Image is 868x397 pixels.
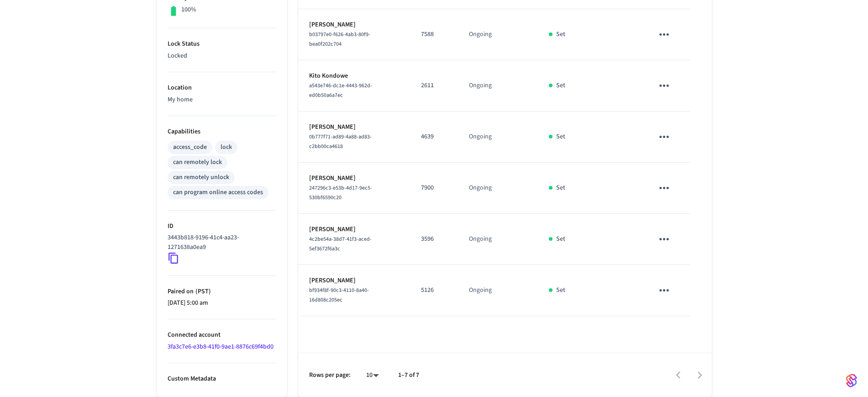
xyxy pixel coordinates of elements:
[309,225,399,234] p: [PERSON_NAME]
[168,342,274,351] a: 3fa3c7e6-e3b8-41f0-9ae1-8876c69f4bd0
[556,286,565,295] p: Set
[309,184,372,201] span: 247296c3-e53b-4d17-9ec5-530bf6590c20
[362,369,384,382] div: 10
[458,163,538,214] td: Ongoing
[309,371,351,380] p: Rows per page:
[556,183,565,193] p: Set
[168,330,276,340] p: Connected account
[309,31,370,48] span: b03797e0-f626-4ab3-80f9-bea0f202c704
[846,373,857,388] img: SeamLogoGradient.69752ec5.svg
[556,132,565,142] p: Set
[168,127,276,137] p: Capabilities
[458,60,538,111] td: Ongoing
[173,158,222,167] div: can remotely lock
[458,111,538,163] td: Ongoing
[168,51,276,61] p: Locked
[168,298,276,308] p: [DATE] 5:00 am
[309,82,372,99] span: a543e746-dc1e-4443-962d-ed0b50a6a7ec
[421,81,447,90] p: 2611
[168,83,276,93] p: Location
[168,222,276,231] p: ID
[421,132,447,142] p: 4639
[421,30,447,39] p: 7588
[168,233,273,252] p: 3443b818-9196-41c4-aa23-1271638a0ea9
[309,71,399,81] p: Kito Kondowe
[398,371,419,380] p: 1–7 of 7
[221,143,232,152] div: lock
[421,234,447,244] p: 3596
[194,287,211,296] span: ( PST )
[168,39,276,49] p: Lock Status
[309,286,369,304] span: bf934f8f-90c3-4110-8a40-16d808c205ec
[309,276,399,286] p: [PERSON_NAME]
[556,30,565,39] p: Set
[181,5,196,15] p: 100%
[309,133,372,150] span: 0b777f71-ad89-4a88-ad83-c2bb00ca4618
[168,374,276,384] p: Custom Metadata
[309,122,399,132] p: [PERSON_NAME]
[556,234,565,244] p: Set
[173,188,263,197] div: can program online access codes
[309,235,372,253] span: 4c2be54a-38d7-41f3-aced-5ef3672f6a3c
[556,81,565,90] p: Set
[309,20,399,30] p: [PERSON_NAME]
[173,173,229,182] div: can remotely unlock
[458,265,538,316] td: Ongoing
[458,9,538,60] td: Ongoing
[173,143,207,152] div: access_code
[168,95,276,105] p: My home
[168,287,276,296] p: Paired on
[421,183,447,193] p: 7900
[458,214,538,265] td: Ongoing
[309,174,399,183] p: [PERSON_NAME]
[421,286,447,295] p: 5126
